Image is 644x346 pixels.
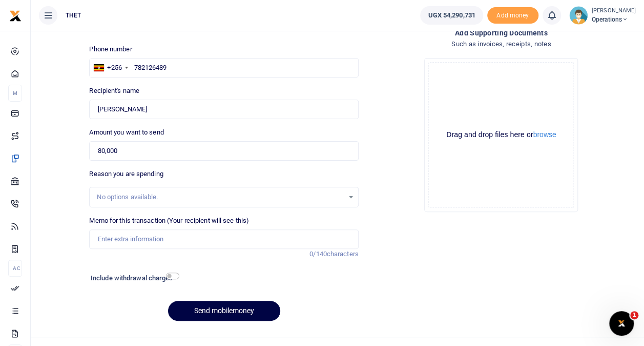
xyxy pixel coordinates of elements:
li: Ac [8,260,22,277]
label: Amount you want to send [89,127,163,138]
div: Uganda: +256 [90,59,131,77]
li: Wallet ballance [416,6,487,25]
button: Send mobilemoney [168,301,280,321]
label: Recipient's name [89,86,139,96]
span: 1 [630,311,638,319]
span: Operations [592,15,636,24]
label: Phone number [89,44,132,54]
h6: Include withdrawal charges [91,274,175,282]
img: logo-small [9,10,22,22]
small: [PERSON_NAME] [592,7,636,15]
input: Enter extra information [89,229,358,249]
li: Toup your wallet [487,7,538,24]
a: profile-user [PERSON_NAME] Operations [569,6,636,25]
div: Drag and drop files here or [429,130,573,140]
label: Memo for this transaction (Your recipient will see this) [89,216,249,226]
a: Add money [487,11,538,18]
input: Enter phone number [89,58,358,78]
div: File Uploader [424,58,578,212]
h4: Such as invoices, receipts, notes [367,39,636,50]
label: Reason you are spending [89,169,163,179]
a: UGX 54,290,731 [420,6,483,25]
span: 0/140 [309,250,327,258]
input: MTN & Airtel numbers are validated [89,100,358,119]
div: No options available. [97,192,343,202]
li: M [8,85,22,102]
iframe: Intercom live chat [609,311,634,336]
span: THET [61,11,85,20]
span: UGX 54,290,731 [428,10,475,21]
div: +256 [107,63,121,73]
input: UGX [89,141,358,161]
a: logo-small logo-large logo-large [9,11,22,19]
img: profile-user [569,6,588,25]
span: characters [327,250,359,258]
button: browse [533,131,556,138]
h4: Add supporting Documents [367,27,636,39]
span: Add money [487,7,538,24]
